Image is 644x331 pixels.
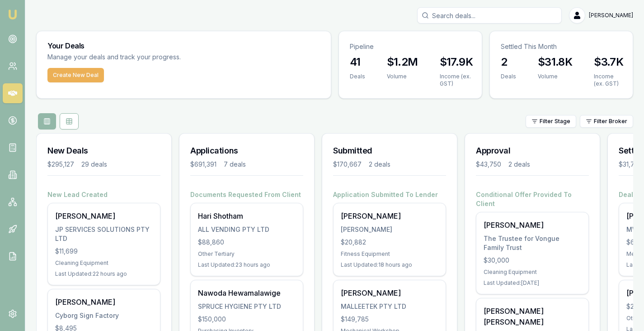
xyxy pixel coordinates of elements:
[190,190,303,199] h4: Documents Requested From Client
[540,118,570,125] span: Filter Stage
[594,118,627,125] span: Filter Broker
[341,288,438,298] div: [PERSON_NAME]
[440,55,473,69] h3: $17.9K
[501,73,516,80] div: Deals
[484,220,581,230] div: [PERSON_NAME]
[476,160,501,169] div: $43,750
[501,42,622,51] p: Settled This Month
[47,68,104,82] button: Create New Deal
[341,315,438,324] div: $149,785
[198,288,296,298] div: Nawoda Hewamalawige
[55,270,153,278] div: Last Updated: 22 hours ago
[333,160,362,169] div: $170,667
[190,144,303,157] h3: Applications
[55,225,153,243] div: JP SERVICES SOLUTIONS PTY LTD
[47,42,320,49] h3: Your Deals
[580,115,633,128] button: Filter Broker
[341,261,438,269] div: Last Updated: 18 hours ago
[7,9,18,20] img: emu-icon-u.png
[484,279,581,287] div: Last Updated: [DATE]
[47,144,160,157] h3: New Deals
[594,55,623,69] h3: $3.7K
[341,238,438,247] div: $20,882
[538,55,572,69] h3: $31.8K
[350,73,365,80] div: Deals
[484,306,581,327] div: [PERSON_NAME] [PERSON_NAME]
[526,115,576,128] button: Filter Stage
[484,234,581,252] div: The Trustee for Vongue Family Trust
[55,297,153,307] div: [PERSON_NAME]
[341,211,438,221] div: [PERSON_NAME]
[484,269,581,276] div: Cleaning Equipment
[198,225,296,234] div: ALL VENDING PTY LTD
[55,211,153,221] div: [PERSON_NAME]
[594,73,623,87] div: Income (ex. GST)
[476,190,589,208] h4: Conditional Offer Provided To Client
[589,12,633,19] span: [PERSON_NAME]
[198,250,296,258] div: Other Tertiary
[47,52,279,62] p: Manage your deals and track your progress.
[538,73,572,80] div: Volume
[341,250,438,258] div: Fitness Equipment
[198,261,296,269] div: Last Updated: 23 hours ago
[55,311,153,320] div: Cyborg Sign Factory
[440,73,473,87] div: Income (ex. GST)
[417,7,562,24] input: Search deals
[190,160,216,169] div: $691,391
[224,160,246,169] div: 7 deals
[198,315,296,324] div: $150,000
[341,302,438,311] div: MALLEETEK PTY LTD
[501,55,516,69] h3: 2
[198,302,296,311] div: SPRUCE HYGIENE PTY LTD
[333,144,446,157] h3: Submitted
[47,190,160,199] h4: New Lead Created
[508,160,530,169] div: 2 deals
[619,160,643,169] div: $31,766
[333,190,446,199] h4: Application Submitted To Lender
[369,160,390,169] div: 2 deals
[387,55,418,69] h3: $1.2M
[350,42,471,51] p: Pipeline
[476,144,589,157] h3: Approval
[198,238,296,247] div: $88,860
[350,55,365,69] h3: 41
[341,225,438,234] div: [PERSON_NAME]
[484,256,581,265] div: $30,000
[81,160,107,169] div: 29 deals
[55,259,153,267] div: Cleaning Equipment
[387,73,418,80] div: Volume
[47,160,74,169] div: $295,127
[198,211,296,221] div: Hari Shotham
[55,247,153,256] div: $11,699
